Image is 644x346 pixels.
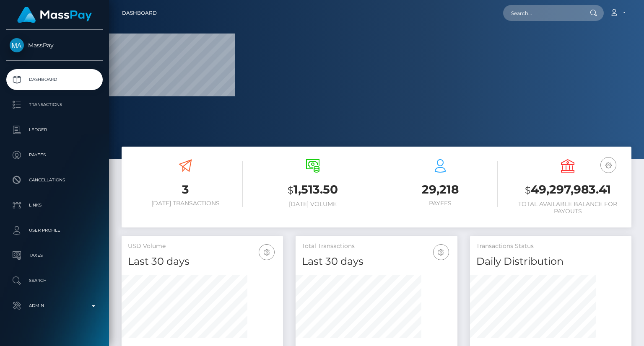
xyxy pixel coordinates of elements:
[6,145,103,165] a: Payees
[6,69,103,90] a: Dashboard
[10,124,99,136] p: Ledger
[255,181,370,199] h3: 1,513.50
[17,7,92,23] img: MassPay Logo
[6,195,103,216] a: Links
[128,254,277,269] h4: Last 30 days
[6,245,103,266] a: Taxes
[476,254,625,269] h4: Daily Distribution
[525,184,531,196] small: $
[255,201,370,208] h6: [DATE] Volume
[302,242,451,250] h5: Total Transactions
[10,38,24,52] img: MassPay
[10,249,99,262] p: Taxes
[302,254,451,269] h4: Last 30 days
[510,201,625,215] h6: Total Available Balance for Payouts
[128,200,243,207] h6: [DATE] Transactions
[10,73,99,86] p: Dashboard
[10,174,99,186] p: Cancellations
[10,149,99,161] p: Payees
[503,5,582,21] input: Search...
[6,170,103,191] a: Cancellations
[383,181,498,198] h3: 29,218
[288,184,293,196] small: $
[128,181,243,198] h3: 3
[122,4,157,22] a: Dashboard
[10,274,99,287] p: Search
[476,242,625,250] h5: Transactions Status
[10,300,99,312] p: Admin
[10,199,99,212] p: Links
[510,181,625,199] h3: 49,297,983.41
[10,224,99,237] p: User Profile
[6,41,103,49] span: MassPay
[383,200,498,207] h6: Payees
[10,98,99,111] p: Transactions
[6,295,103,316] a: Admin
[6,94,103,115] a: Transactions
[6,220,103,241] a: User Profile
[6,119,103,140] a: Ledger
[128,242,277,250] h5: USD Volume
[6,270,103,291] a: Search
